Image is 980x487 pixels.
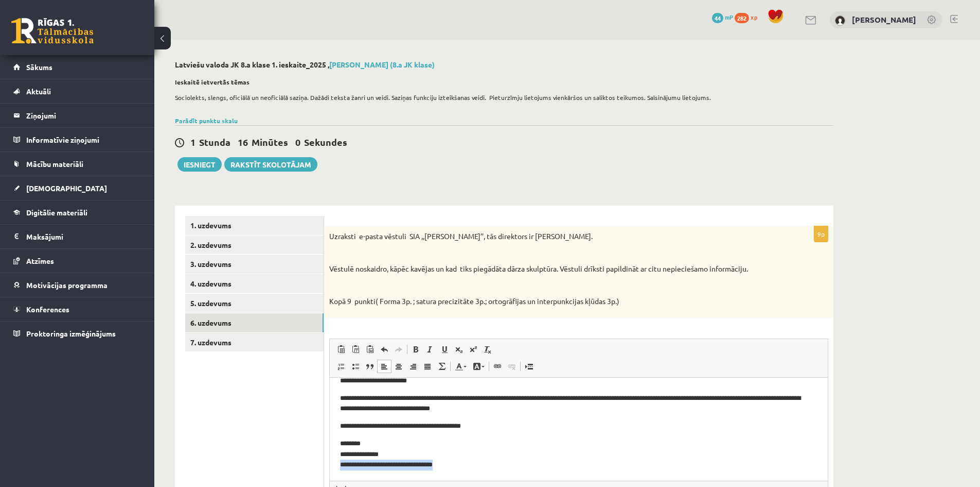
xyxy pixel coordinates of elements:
[304,136,347,148] span: Sekundes
[26,87,51,96] span: Aktuāli
[26,280,108,290] span: Motivācijas programma
[13,176,141,200] a: [DEMOGRAPHIC_DATA]
[190,136,195,148] span: 1
[13,79,141,103] a: Aktuāli
[712,13,733,21] a: 44 mP
[852,14,916,25] a: [PERSON_NAME]
[13,128,141,152] a: Informatīvie ziņojumi
[505,360,519,373] a: Unlink
[13,322,141,345] a: Proktoringa izmēģinājums
[13,225,141,248] a: Maksājumi
[751,13,757,21] span: xp
[348,343,363,356] a: Paste as plain text (Ctrl+Shift+V)
[348,360,363,373] a: Insert/Remove Bulleted List
[26,329,116,338] span: Proktoringa izmēģinājums
[175,78,250,86] strong: Ieskaitē ietvertās tēmas
[224,157,317,172] a: Rakstīt skolotājam
[452,360,470,373] a: Text Color
[13,200,141,224] a: Digitālie materiāli
[334,343,348,356] a: Paste (Ctrl+V)
[26,128,141,152] legend: Informatīvie ziņojumi
[329,231,777,242] p: Uzraksti e-pasta vēstuli SIA ,,[PERSON_NAME]’’, tās direktors ir [PERSON_NAME].
[490,360,505,373] a: Link (Ctrl+K)
[391,343,406,356] a: Redo (Ctrl+Y)
[329,264,777,274] p: Vēstulē noskaidro, kāpēc kavējas un kad tiks piegādāta dārza skulptūra. Vēstuli drīksti papildinā...
[363,360,377,373] a: Block Quote
[175,60,833,69] h2: Latviešu valoda JK 8.a klase 1. ieskaite_2025 ,
[185,274,324,293] a: 4. uzdevums
[185,294,324,313] a: 5. uzdevums
[334,360,348,373] a: Insert/Remove Numbered List
[330,378,828,481] iframe: Editor, wiswyg-editor-user-answer-47024919539300
[252,136,288,148] span: Minūtes
[26,256,54,265] span: Atzīmes
[522,360,536,373] a: Insert Page Break for Printing
[26,183,107,193] span: [DEMOGRAPHIC_DATA]
[13,55,141,79] a: Sākums
[466,343,480,356] a: Superscript
[480,343,495,356] a: Remove Format
[13,152,141,176] a: Mācību materiāli
[11,18,94,44] a: Rīgas 1. Tālmācības vidusskola
[814,226,828,242] p: 9p
[406,360,420,373] a: Align Right
[435,360,449,373] a: Math
[185,255,324,274] a: 3. uzdevums
[363,343,377,356] a: Paste from Word
[377,360,391,373] a: Align Left
[13,297,141,321] a: Konferences
[735,13,749,23] span: 282
[377,343,391,356] a: Undo (Ctrl+Z)
[835,15,845,26] img: Ralfs Jēkabsons
[185,236,324,255] a: 2. uzdevums
[329,296,777,307] p: Kopā 9 punkti( Forma 3p. ; satura precizitāte 3p.; ortogrāfijas un interpunkcijas kļūdas 3p.)
[26,62,52,72] span: Sākums
[185,216,324,235] a: 1. uzdevums
[13,273,141,297] a: Motivācijas programma
[26,225,141,248] legend: Maksājumi
[725,13,733,21] span: mP
[452,343,466,356] a: Subscript
[712,13,723,23] span: 44
[329,60,435,69] a: [PERSON_NAME] (8.a JK klase)
[26,305,69,314] span: Konferences
[470,360,488,373] a: Background Color
[199,136,230,148] span: Stunda
[175,93,828,102] p: Sociolekts, slengs, oficiālā un neoficiālā saziņa. Dažādi teksta žanri un veidi. Saziņas funkciju...
[238,136,248,148] span: 16
[185,333,324,352] a: 7. uzdevums
[423,343,437,356] a: Italic (Ctrl+I)
[13,104,141,127] a: Ziņojumi
[391,360,406,373] a: Center
[26,104,141,127] legend: Ziņojumi
[177,157,222,172] button: Iesniegt
[437,343,452,356] a: Underline (Ctrl+U)
[295,136,300,148] span: 0
[26,208,87,217] span: Digitālie materiāli
[420,360,435,373] a: Justify
[735,13,762,21] a: 282 xp
[408,343,423,356] a: Bold (Ctrl+B)
[175,116,238,125] a: Parādīt punktu skalu
[13,249,141,273] a: Atzīmes
[185,313,324,332] a: 6. uzdevums
[26,159,83,169] span: Mācību materiāli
